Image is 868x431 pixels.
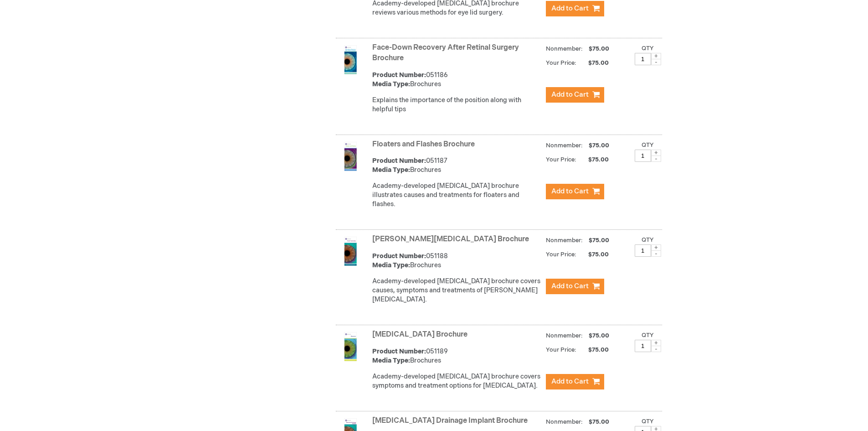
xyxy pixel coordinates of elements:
[642,141,654,149] label: Qty
[372,416,528,425] a: [MEDICAL_DATA] Drainage Implant Brochure
[372,252,541,270] div: 051188 Brochures
[336,142,365,171] img: Floaters and Flashes Brochure
[336,332,365,361] img: Glaucoma Brochure
[551,4,589,13] span: Add to Cart
[546,140,583,151] strong: Nonmember:
[372,43,519,62] a: Face-Down Recovery After Retinal Surgery Brochure
[635,244,651,257] input: Qty
[587,237,611,244] span: $75.00
[635,340,651,352] input: Qty
[546,184,604,199] button: Add to Cart
[546,87,604,103] button: Add to Cart
[336,45,365,74] img: Face-Down Recovery After Retinal Surgery Brochure
[372,261,410,269] strong: Media Type:
[372,80,410,88] strong: Media Type:
[546,346,576,353] strong: Your Price:
[372,330,467,339] a: [MEDICAL_DATA] Brochure
[546,279,604,294] button: Add to Cart
[546,59,576,67] strong: Your Price:
[546,43,583,55] strong: Nonmember:
[546,330,583,342] strong: Nonmember:
[546,235,583,246] strong: Nonmember:
[546,251,576,258] strong: Your Price:
[372,71,541,89] div: 051186 Brochures
[642,45,654,52] label: Qty
[372,277,541,304] div: Academy-developed [MEDICAL_DATA] brochure covers causes, symptoms and treatments of [PERSON_NAME]...
[551,377,589,386] span: Add to Cart
[372,96,541,114] div: Explains the importance of the position along with helpful tips
[546,1,604,16] button: Add to Cart
[587,332,611,339] span: $75.00
[551,90,589,99] span: Add to Cart
[642,332,654,339] label: Qty
[551,282,589,291] span: Add to Cart
[587,45,611,52] span: $75.00
[372,252,426,260] strong: Product Number:
[336,237,365,266] img: Fuchs' Dystrophy Brochure
[372,140,475,149] a: Floaters and Flashes Brochure
[372,182,541,209] div: Academy-developed [MEDICAL_DATA] brochure illustrates causes and treatments for floaters and flas...
[372,347,541,365] div: 051189 Brochures
[546,374,604,389] button: Add to Cart
[372,372,541,390] div: Academy-developed [MEDICAL_DATA] brochure covers symptoms and treatment options for [MEDICAL_DATA].
[578,59,610,67] span: $75.00
[372,157,426,165] strong: Product Number:
[372,357,410,364] strong: Media Type:
[372,71,426,79] strong: Product Number:
[546,156,576,163] strong: Your Price:
[578,251,610,258] span: $75.00
[372,166,410,174] strong: Media Type:
[578,346,610,353] span: $75.00
[372,348,426,355] strong: Product Number:
[642,418,654,425] label: Qty
[578,156,610,163] span: $75.00
[642,236,654,244] label: Qty
[546,416,583,428] strong: Nonmember:
[587,418,611,426] span: $75.00
[551,187,589,196] span: Add to Cart
[372,156,541,175] div: 051187 Brochures
[372,235,529,244] a: [PERSON_NAME][MEDICAL_DATA] Brochure
[587,142,611,149] span: $75.00
[635,53,651,65] input: Qty
[635,150,651,162] input: Qty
